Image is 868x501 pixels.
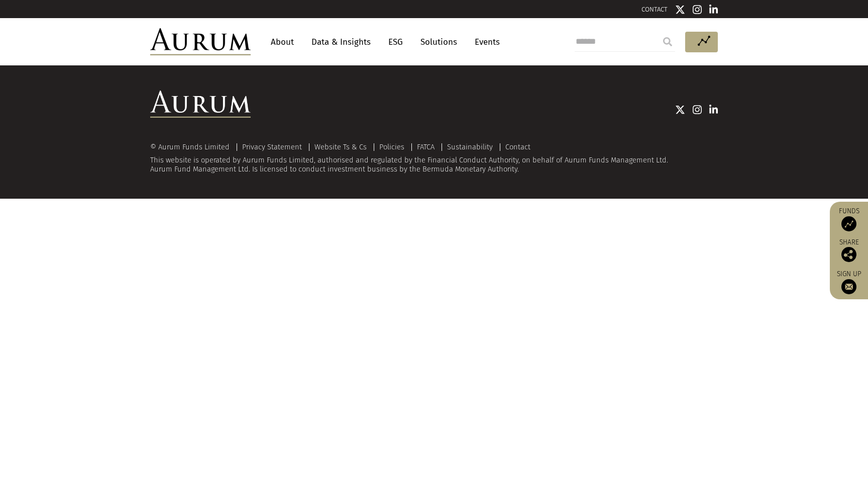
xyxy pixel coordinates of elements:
a: CONTACT [641,6,668,13]
a: FATCA [417,142,435,151]
img: Instagram icon [693,105,702,115]
img: Aurum [150,28,251,55]
img: Twitter icon [675,5,685,15]
input: Submit [658,32,678,52]
a: Solutions [415,33,462,51]
img: Aurum Logo [150,91,251,118]
img: Instagram icon [693,5,702,15]
a: Sustainability [447,142,493,151]
a: Policies [379,142,404,151]
div: © Aurum Funds Limited [150,143,235,151]
a: Events [470,33,500,51]
a: Privacy Statement [242,142,302,151]
a: Data & Insights [306,33,376,51]
img: Linkedin icon [709,5,718,15]
img: Twitter icon [675,105,685,115]
div: This website is operated by Aurum Funds Limited, authorised and regulated by the Financial Conduc... [150,143,718,174]
a: Website Ts & Cs [314,142,367,151]
img: Linkedin icon [709,105,718,115]
a: Contact [505,142,530,151]
a: ESG [383,33,408,51]
a: About [266,33,299,51]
